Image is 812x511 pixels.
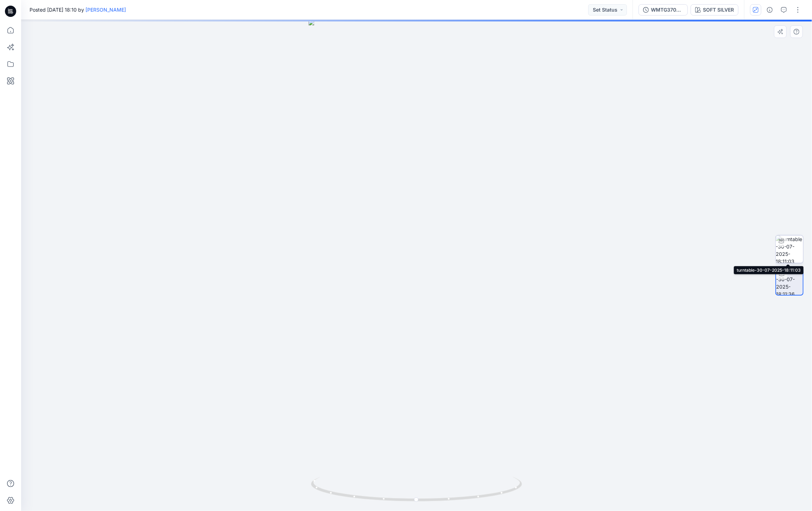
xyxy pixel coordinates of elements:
[651,6,683,14] div: WMTG3700_ADM CAMI DRESS SET
[30,6,126,13] span: Posted [DATE] 18:10 by
[85,7,126,13] a: [PERSON_NAME]
[764,4,775,15] button: Details
[639,4,688,15] button: WMTG3700_ADM CAMI DRESS SET
[703,6,734,14] div: SOFT SILVER
[776,268,803,295] img: turntable-30-07-2025-18:11:36
[691,4,738,15] button: SOFT SILVER
[776,235,803,263] img: turntable-30-07-2025-18:11:03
